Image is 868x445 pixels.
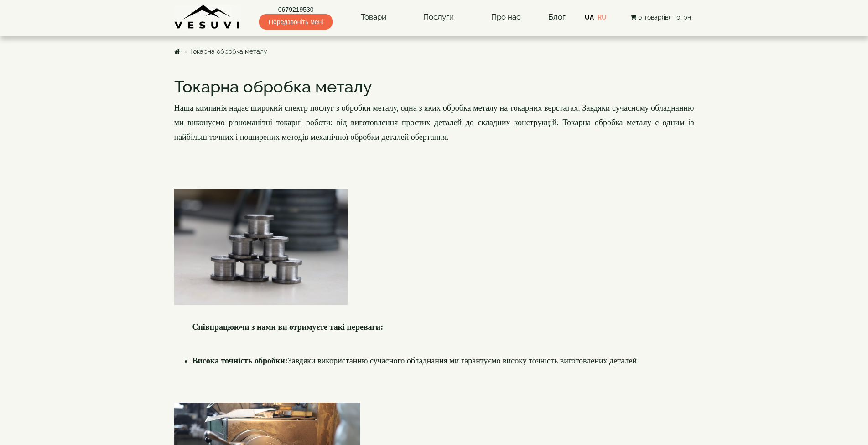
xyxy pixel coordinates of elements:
[192,356,288,365] strong: Висока точність обробки:
[414,7,463,28] a: Послуги
[192,322,384,332] b: Співпрацюючи з нами ви отримуєте такі переваги:
[585,14,594,21] a: UA
[259,5,333,14] a: 0679219530
[598,14,607,21] a: RU
[352,7,395,28] a: Товари
[482,7,530,28] a: Про нас
[174,78,694,96] h1: Токарна обробка металу
[174,103,694,142] font: Наша компанія надає широкий спектр послуг з обробки металу, одна з яких обробка металу на токарни...
[192,353,694,368] li: Завдяки використанню сучасного обладнання ми гарантуємо високу точність виготовлених деталей.
[259,14,333,30] span: Передзвоніть мені
[628,12,694,22] button: 0 товар(ів) - 0грн
[548,12,566,21] a: Блог
[174,189,348,305] img: IMG_4066.JPG
[638,14,691,21] span: 0 товар(ів) - 0грн
[174,5,240,30] img: Завод VESUVI
[190,48,267,55] a: Токарна обробка металу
